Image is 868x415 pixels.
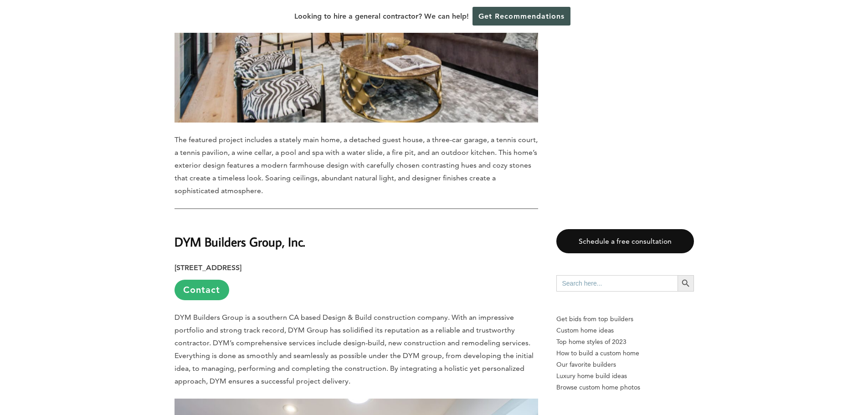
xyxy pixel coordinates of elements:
[175,311,538,388] p: DYM Builders Group is a southern CA based Design & Build construction company. With an impressive...
[693,349,857,404] iframe: Drift Widget Chat Controller
[175,234,305,250] strong: DYM Builders Group, Inc.
[556,348,694,359] a: How to build a custom home
[556,313,694,325] p: Get bids from top builders
[175,263,241,272] strong: [STREET_ADDRESS]
[556,229,694,253] a: Schedule a free consultation
[175,280,229,300] a: Contact
[473,7,570,26] a: Get Recommendations
[175,135,538,195] span: The featured project includes a stately main home, a detached guest house, a three-car garage, a ...
[556,336,694,348] a: Top home styles of 2023
[556,382,694,393] a: Browse custom home photos
[556,275,678,292] input: Search here...
[681,278,691,288] svg: Search
[556,370,694,382] a: Luxury home build ideas
[556,359,694,370] a: Our favorite builders
[556,325,694,336] a: Custom home ideas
